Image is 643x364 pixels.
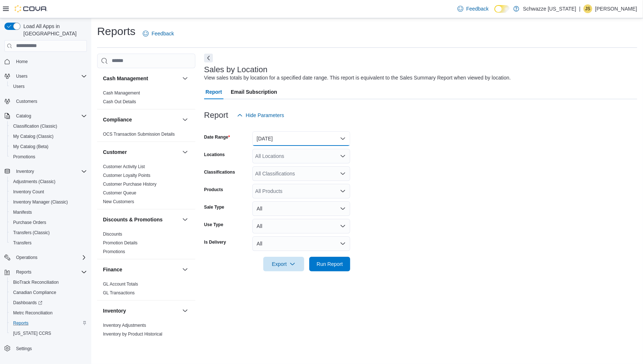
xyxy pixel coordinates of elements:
[10,208,87,217] span: Manifests
[103,164,145,170] span: Customer Activity List
[252,131,350,146] button: [DATE]
[7,142,90,152] button: My Catalog (Beta)
[10,152,87,161] span: Promotions
[15,5,47,12] img: Cova
[204,54,213,62] button: Next
[10,187,47,196] a: Inventory Count
[7,238,90,248] button: Transfers
[10,132,87,141] span: My Catalog (Classic)
[103,99,136,104] a: Cash Out Details
[181,306,190,315] button: Inventory
[204,204,224,210] label: Sale Type
[13,112,34,120] button: Catalog
[7,121,90,131] button: Classification (Classic)
[1,56,90,67] button: Home
[181,74,190,83] button: Cash Management
[103,148,127,156] h3: Customer
[10,82,27,91] a: Users
[10,309,56,317] a: Metrc Reconciliation
[1,111,90,121] button: Catalog
[103,240,138,246] span: Promotion Details
[1,166,90,177] button: Inventory
[204,152,225,158] label: Locations
[10,298,45,307] a: Dashboards
[103,290,135,296] span: GL Transactions
[13,268,34,276] button: Reports
[103,332,162,337] a: Inventory by Product Historical
[268,257,300,271] span: Export
[10,132,57,141] a: My Catalog (Classic)
[7,287,90,298] button: Canadian Compliance
[97,162,195,209] div: Customer
[10,239,34,247] a: Transfers
[455,1,491,16] a: Feedback
[103,116,179,123] button: Compliance
[13,230,50,236] span: Transfers (Classic)
[13,144,49,150] span: My Catalog (Beta)
[103,331,162,337] span: Inventory by Product Historical
[103,290,135,295] a: GL Transactions
[16,73,27,79] span: Users
[16,269,31,275] span: Reports
[7,187,90,197] button: Inventory Count
[204,239,226,245] label: Is Delivery
[103,266,122,273] h3: Finance
[13,84,24,89] span: Users
[10,122,87,131] span: Classification (Classic)
[13,344,35,353] a: Settings
[13,97,40,106] a: Customers
[13,310,53,316] span: Metrc Reconciliation
[103,199,134,204] a: New Customers
[246,112,284,119] span: Hide Parameters
[181,148,190,156] button: Customer
[103,164,145,169] a: Customer Activity List
[97,89,195,109] div: Cash Management
[10,198,71,206] a: Inventory Manager (Classic)
[103,90,140,96] span: Cash Management
[494,5,510,13] input: Dark Mode
[97,130,195,142] div: Compliance
[234,108,287,123] button: Hide Parameters
[13,300,42,306] span: Dashboards
[10,278,87,287] span: BioTrack Reconciliation
[13,97,87,106] span: Customers
[579,4,581,13] p: |
[97,230,195,259] div: Discounts & Promotions
[10,142,51,151] a: My Catalog (Beta)
[10,309,87,317] span: Metrc Reconciliation
[7,177,90,187] button: Adjustments (Classic)
[10,122,60,131] a: Classification (Classic)
[13,330,51,336] span: [US_STATE] CCRS
[103,232,122,237] a: Discounts
[13,240,31,246] span: Transfers
[13,253,87,262] span: Operations
[204,74,511,82] div: View sales totals by location for a specified date range. This report is equivalent to the Sales ...
[7,228,90,238] button: Transfers (Classic)
[7,152,90,162] button: Promotions
[103,90,140,96] a: Cash Management
[103,116,132,123] h3: Compliance
[585,4,590,13] span: JS
[340,153,346,159] button: Open list of options
[13,72,30,81] button: Users
[10,228,87,237] span: Transfers (Classic)
[10,319,31,328] a: Reports
[103,131,175,137] span: OCS Transaction Submission Details
[10,218,87,227] span: Purchase Orders
[317,260,343,268] span: Run Report
[16,113,31,119] span: Catalog
[152,30,174,37] span: Feedback
[10,278,62,287] a: BioTrack Reconciliation
[309,257,350,271] button: Run Report
[13,209,32,215] span: Manifests
[97,280,195,300] div: Finance
[13,72,87,81] span: Users
[13,189,44,195] span: Inventory Count
[13,112,87,120] span: Catalog
[1,267,90,277] button: Reports
[103,231,122,237] span: Discounts
[103,216,179,223] button: Discounts & Promotions
[13,290,56,295] span: Canadian Compliance
[10,319,87,328] span: Reports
